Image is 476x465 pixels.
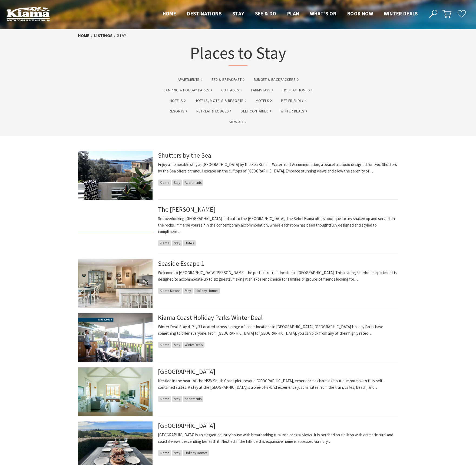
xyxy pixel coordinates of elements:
[183,450,209,456] span: Holiday Homes
[384,10,418,17] span: Winter Deals
[170,98,186,104] a: Hotels
[283,87,313,93] a: Holiday Homes
[229,119,247,125] a: View All
[187,10,222,17] span: Destinations
[172,396,182,402] span: Stay
[78,33,90,38] a: Home
[183,396,203,402] span: Apartments
[158,288,182,294] span: Kiama Downs
[117,32,126,39] li: Stay
[158,450,171,456] span: Kiama
[178,77,202,83] a: Apartments
[158,324,398,337] p: Winter Deal: Stay 4, Pay 3 Located across a range of iconic locations in [GEOGRAPHIC_DATA], [GEOG...
[241,108,271,114] a: Self Contained
[280,108,307,114] a: Winter Deals
[158,432,398,445] p: [GEOGRAPHIC_DATA] is an elegant country house with breathtaking rural and coastal views. It is pe...
[183,288,193,294] span: Stay
[183,180,203,186] span: Apartments
[158,313,263,322] a: Kiama Coast Holiday Parks Winter Deal
[158,396,171,402] span: Kiama
[172,450,182,456] span: Stay
[158,378,398,391] p: Nestled in the heart of the NSW South Coast picturesque [GEOGRAPHIC_DATA], experience a charming ...
[310,10,336,17] span: What’s On
[172,342,182,348] span: Stay
[232,10,244,17] span: Stay
[158,259,204,268] a: Seaside Escape 1
[221,87,242,93] a: Cottages
[158,205,216,214] a: The [PERSON_NAME]
[256,98,272,104] a: Motels
[281,98,306,104] a: Pet Friendly
[172,240,182,246] span: Stay
[94,33,113,38] a: listings
[158,421,215,430] a: [GEOGRAPHIC_DATA]
[158,367,215,376] a: [GEOGRAPHIC_DATA]
[211,77,244,83] a: Bed & Breakfast
[287,10,299,17] span: Plan
[163,10,176,17] span: Home
[183,342,204,348] span: Winter Deals
[6,6,50,21] img: Kiama Logo
[169,108,187,114] a: Resorts
[251,87,273,93] a: Farmstays
[158,161,398,174] p: Enjoy a memorable stay at [GEOGRAPHIC_DATA] by the Sea Kiama – Waterfront Accommodation, a peacef...
[158,215,398,235] p: Set overlooking [GEOGRAPHIC_DATA] and out to the [GEOGRAPHIC_DATA], The Sebel Kiama offers boutiq...
[195,98,246,104] a: Hotels, Motels & Resorts
[78,151,153,200] img: Sparkling sea views from the deck to the light house at Shutters by the Sea
[172,180,182,186] span: Stay
[158,270,398,283] p: Welcome to [GEOGRAPHIC_DATA][PERSON_NAME], the perfect retreat located in [GEOGRAPHIC_DATA]. This...
[347,10,373,17] span: Book now
[255,10,276,17] span: See & Do
[183,240,196,246] span: Hotels
[158,240,171,246] span: Kiama
[196,108,232,114] a: Retreat & Lodges
[163,87,212,93] a: Camping & Holiday Parks
[158,151,211,160] a: Shutters by the Sea
[157,9,423,18] nav: Main Menu
[194,288,220,294] span: Holiday Homes
[158,180,171,186] span: Kiama
[254,77,299,83] a: Budget & backpackers
[190,42,286,66] h1: Places to Stay
[158,342,171,348] span: Kiama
